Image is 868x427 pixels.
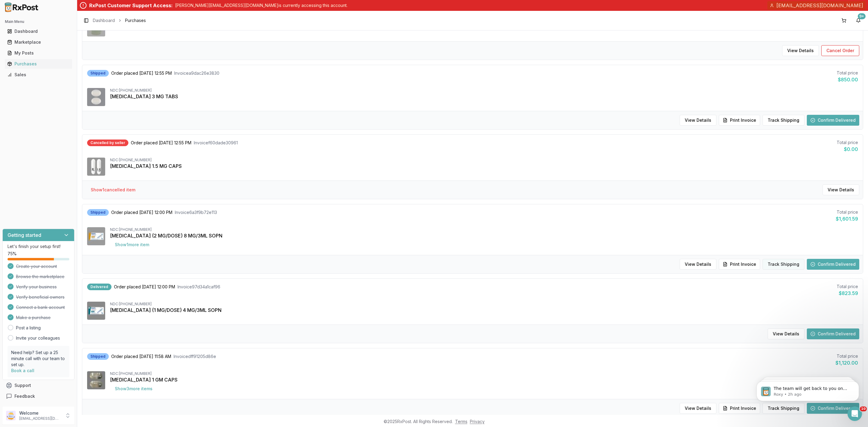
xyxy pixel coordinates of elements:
[178,284,220,290] span: Invoice 97d34a1caf96
[768,328,804,339] button: View Details
[16,304,65,310] span: Connect a bank account
[110,239,154,250] button: Show1more item
[2,37,74,47] button: Marketplace
[110,232,858,239] div: [MEDICAL_DATA] (2 MG/DOSE) 8 MG/3ML SOPN
[16,325,41,331] a: Post a listing
[5,26,72,37] a: Dashboard
[110,383,157,394] button: Show3more items
[5,69,72,80] a: Sales
[858,13,866,19] div: 9+
[455,419,467,424] a: Terms
[5,37,72,48] a: Marketplace
[835,359,858,366] div: $1,120.00
[194,140,238,146] span: Invoice f60dade30961
[763,115,804,126] button: Track Shipping
[16,274,64,280] span: Browse the marketplace
[807,328,859,339] button: Confirm Delivered
[110,93,858,100] div: [MEDICAL_DATA] 3 MG TABS
[7,61,70,67] div: Purchases
[93,17,146,24] nav: breadcrumb
[7,72,70,78] div: Sales
[2,70,74,80] button: Sales
[16,335,60,341] a: Invite your colleagues
[5,58,72,69] a: Purchases
[776,2,863,9] span: [EMAIL_ADDRESS][DOMAIN_NAME]
[7,28,70,34] div: Dashboard
[2,48,74,58] button: My Posts
[174,70,219,76] span: Invoice a9dac26e3830
[110,88,858,93] div: NDC: [PHONE_NUMBER]
[2,59,74,69] button: Purchases
[87,284,112,290] div: Delivered
[822,184,859,195] button: View Details
[110,158,858,162] div: NDC: [PHONE_NUMBER]
[110,302,858,306] div: NDC: [PHONE_NUMBER]
[6,411,16,420] img: User avatar
[837,70,858,76] div: Total price
[5,48,72,58] a: My Posts
[2,2,41,12] img: RxPost Logo
[110,227,858,232] div: NDC: [PHONE_NUMBER]
[175,209,217,215] span: Invoice 6a3f9b72e113
[860,407,867,411] span: 10
[16,315,51,321] span: Make a purchase
[16,284,57,290] span: Verify your business
[87,227,105,245] img: Ozempic (2 MG/DOSE) 8 MG/3ML SOPN
[470,419,485,424] a: Privacy
[680,115,716,126] button: View Details
[782,45,819,56] button: View Details
[8,251,17,257] span: 75 %
[837,290,858,297] div: $823.59
[848,407,862,421] iframe: Intercom live chat
[86,184,140,195] button: Show1cancelled item
[19,410,61,416] p: Welcome
[87,158,105,176] img: Vraylar 1.5 MG CAPS
[837,76,858,83] div: $850.00
[174,353,216,359] span: Invoice dff91205d86e
[87,140,128,146] div: Cancelled by seller
[110,306,858,314] div: [MEDICAL_DATA] (1 MG/DOSE) 4 MG/3ML SOPN
[2,27,74,36] button: Dashboard
[16,263,57,269] span: Create your account
[680,259,716,270] button: View Details
[93,17,115,24] a: Dashboard
[16,294,64,300] span: Verify beneficial owners
[7,39,70,45] div: Marketplace
[110,376,858,383] div: [MEDICAL_DATA] 1 GM CAPS
[747,369,868,411] iframe: Intercom notifications message
[111,70,172,76] span: Order placed [DATE] 12:55 PM
[87,302,105,320] img: Ozempic (1 MG/DOSE) 4 MG/3ML SOPN
[175,2,348,8] p: [PERSON_NAME][EMAIL_ADDRESS][DOMAIN_NAME] is currently accessing this account.
[5,19,72,24] h2: Main Menu
[19,416,61,421] p: [EMAIL_ADDRESS][DOMAIN_NAME]
[719,115,760,126] button: Print Invoice
[837,146,858,153] div: $0.00
[114,284,175,290] span: Order placed [DATE] 12:00 PM
[87,88,105,106] img: Rybelsus 3 MG TABS
[8,231,41,239] h3: Getting started
[836,209,858,215] div: Total price
[837,140,858,146] div: Total price
[8,243,69,250] p: Let's finish your setup first!
[110,162,858,170] div: [MEDICAL_DATA] 1.5 MG CAPS
[837,284,858,290] div: Total price
[2,380,74,391] button: Support
[111,209,172,215] span: Order placed [DATE] 12:00 PM
[719,403,760,414] button: Print Invoice
[14,393,35,399] span: Feedback
[11,368,34,373] a: Book a call
[835,353,858,359] div: Total price
[110,371,858,376] div: NDC: [PHONE_NUMBER]
[125,17,146,24] span: Purchases
[87,209,109,216] div: Shipped
[111,353,171,359] span: Order placed [DATE] 11:58 AM
[2,391,74,402] button: Feedback
[131,140,191,146] span: Order placed [DATE] 12:55 PM
[807,115,859,126] button: Confirm Delivered
[11,350,66,368] p: Need help? Set up a 25 minute call with our team to set up.
[807,259,859,270] button: Confirm Delivered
